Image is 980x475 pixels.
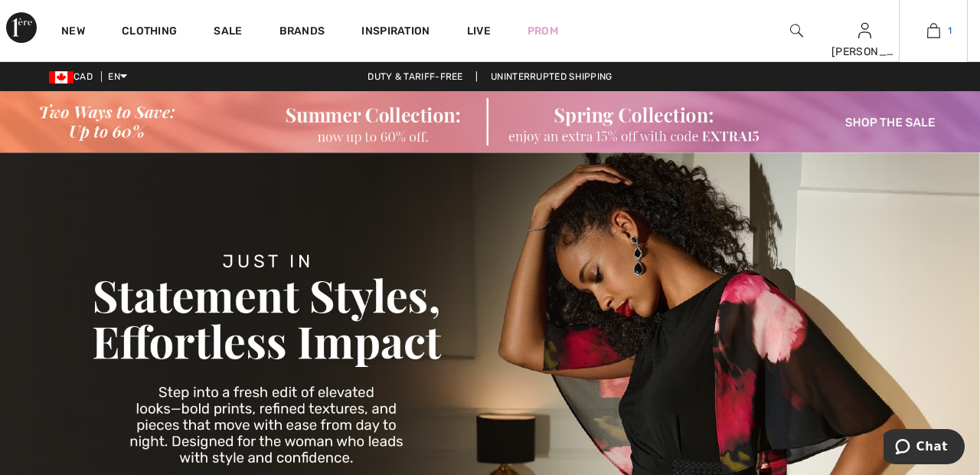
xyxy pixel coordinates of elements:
[108,71,127,82] span: EN
[858,23,871,38] a: Sign In
[884,429,965,467] iframe: Opens a widget where you can chat to one of our agents
[214,25,242,41] a: Sale
[361,25,430,41] span: Inspiration
[279,25,325,41] a: Brands
[790,21,803,40] img: search the website
[467,23,491,39] a: Live
[61,25,85,41] a: New
[948,24,952,38] span: 1
[831,44,899,60] div: [PERSON_NAME]
[900,21,967,40] a: 1
[122,25,177,41] a: Clothing
[927,21,940,40] img: My Bag
[49,71,99,82] span: CAD
[528,23,558,39] a: Prom
[858,21,871,40] img: My Info
[49,71,73,84] img: Canadian Dollar
[6,12,37,43] img: 1ère Avenue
